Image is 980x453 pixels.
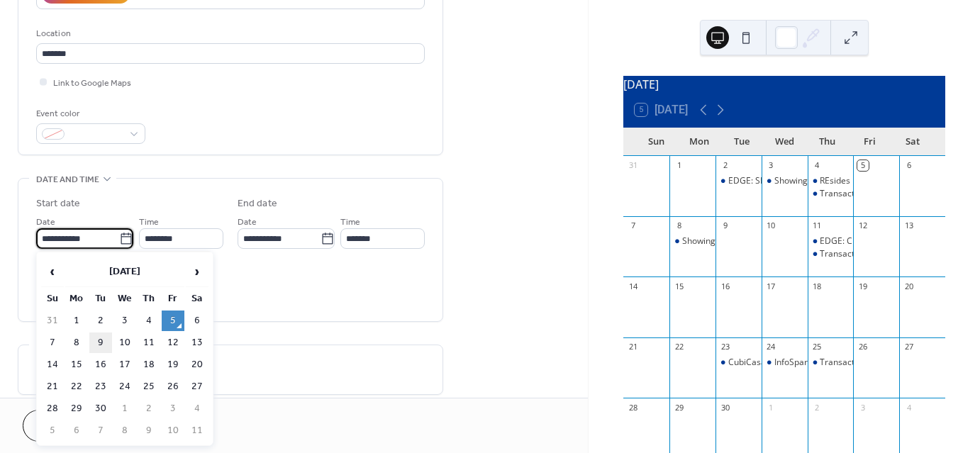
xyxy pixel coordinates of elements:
[774,357,934,369] div: InfoSparks: Create & Share Market Stats
[65,289,88,309] th: Mo
[162,398,184,419] td: 3
[891,128,934,156] div: Sat
[53,76,131,91] span: Link to Google Maps
[812,342,823,352] div: 25
[766,402,776,413] div: 1
[36,196,80,211] div: Start date
[186,311,208,331] td: 6
[762,357,808,369] div: InfoSparks: Create & Share Market Stats
[113,311,136,331] td: 3
[162,311,184,331] td: 5
[720,160,730,171] div: 2
[238,196,277,211] div: End date
[113,332,136,353] td: 10
[186,289,208,309] th: Sa
[766,342,776,352] div: 24
[857,220,868,231] div: 12
[41,332,64,353] td: 7
[41,398,64,419] td: 28
[42,257,63,286] span: ‹
[766,220,776,231] div: 10
[65,420,88,441] td: 6
[774,175,952,187] div: ShowingTime Webinar | Appointment Center
[113,398,136,419] td: 1
[720,220,730,231] div: 9
[36,215,55,230] span: Date
[623,76,945,93] div: [DATE]
[903,160,914,171] div: 6
[186,398,208,419] td: 4
[23,410,110,442] button: Cancel
[677,128,720,156] div: Mon
[89,420,112,441] td: 7
[113,354,136,375] td: 17
[857,281,868,291] div: 19
[139,215,159,230] span: Time
[138,332,160,353] td: 11
[857,342,868,352] div: 26
[728,175,814,187] div: EDGE: SEO Marketing
[635,128,677,156] div: Sun
[820,235,910,247] div: EDGE: CRM Marketing!
[628,342,638,352] div: 21
[903,281,914,291] div: 20
[674,160,684,171] div: 1
[89,332,112,353] td: 9
[41,376,64,397] td: 21
[162,420,184,441] td: 10
[186,354,208,375] td: 20
[65,257,184,287] th: [DATE]
[186,420,208,441] td: 11
[808,248,854,260] div: TransactionDesk: Create a Purchase Transaction
[715,357,762,369] div: CubiCasa: Learn to Create Free & Easy Floor Plans in Minutes!
[903,342,914,352] div: 27
[162,289,184,309] th: Fr
[65,398,88,419] td: 29
[36,106,143,121] div: Event color
[669,235,715,247] div: ShowingTime & Master Lock | Agent & Admin Training
[766,281,776,291] div: 17
[812,281,823,291] div: 18
[113,376,136,397] td: 24
[65,311,88,331] td: 1
[812,160,823,171] div: 4
[766,160,776,171] div: 3
[89,354,112,375] td: 16
[674,220,684,231] div: 8
[186,332,208,353] td: 13
[138,311,160,331] td: 4
[186,257,208,286] span: ›
[628,402,638,413] div: 28
[162,354,184,375] td: 19
[628,160,638,171] div: 31
[674,402,684,413] div: 29
[720,281,730,291] div: 16
[682,235,898,247] div: ShowingTime & Master Lock | Agent & Admin Training
[41,289,64,309] th: Su
[138,398,160,419] td: 2
[848,128,891,156] div: Fri
[674,281,684,291] div: 15
[89,289,112,309] th: Tu
[720,402,730,413] div: 30
[628,220,638,231] div: 7
[762,175,808,187] div: ShowingTime Webinar | Appointment Center
[238,215,257,230] span: Date
[41,420,64,441] td: 5
[89,376,112,397] td: 23
[36,26,422,41] div: Location
[728,357,971,369] div: CubiCasa: Learn to Create Free & Easy Floor Plans in Minutes!
[808,357,854,369] div: TransactionDesk Authentisign Fundamentals
[808,175,854,187] div: REsides Direct Listing Management Training
[89,311,112,331] td: 2
[763,128,806,156] div: Wed
[65,332,88,353] td: 8
[138,376,160,397] td: 25
[720,342,730,352] div: 23
[674,342,684,352] div: 22
[113,289,136,309] th: We
[808,188,854,200] div: TransactionDesk Create a Listing Transaction
[340,215,360,230] span: Time
[720,128,763,156] div: Tue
